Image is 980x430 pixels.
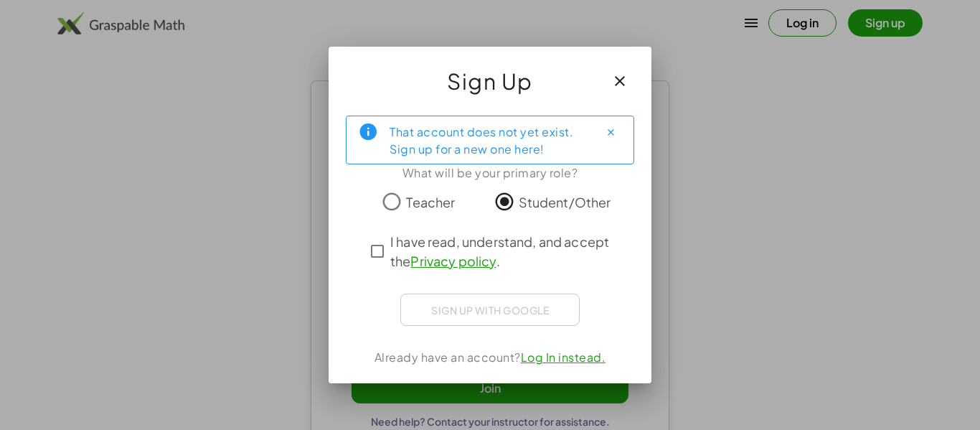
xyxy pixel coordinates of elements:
a: Log In instead. [521,350,606,365]
div: Already have an account? [346,349,634,366]
span: Student/Other [519,192,611,212]
span: I have read, understand, and accept the . [390,232,616,271]
div: What will be your primary role? [346,164,634,182]
button: Close [599,121,622,144]
a: Privacy policy [410,253,496,269]
div: That account does not yet exist. Sign up for a new one here! [390,122,588,158]
span: Teacher [406,192,455,212]
span: Sign Up [447,64,533,98]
